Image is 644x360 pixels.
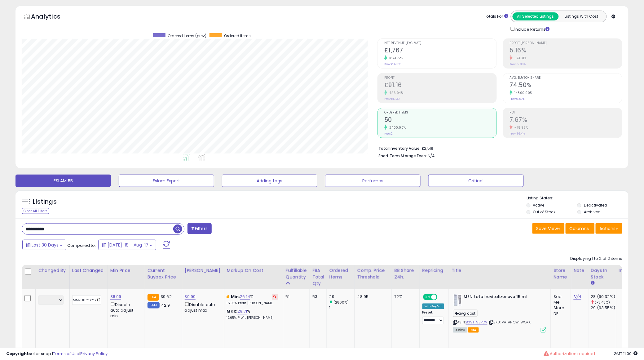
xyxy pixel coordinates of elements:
p: Listing States: [527,195,629,201]
div: Min Price [110,267,142,274]
span: OFF [437,295,447,300]
p: 15.93% Profit [PERSON_NAME] [227,301,278,305]
div: 28 (90.32%) [591,294,616,300]
th: CSV column name: cust_attr_2_Changed by [36,265,70,289]
div: Days In Stock [591,267,614,280]
th: CSV column name: cust_attr_1_Last Changed [69,265,108,289]
div: Ordered Items [329,267,352,280]
div: 1 [329,305,355,311]
span: 42.9 [161,302,170,308]
strong: Copyright [6,351,29,357]
div: ASIN: [453,294,546,332]
span: N/A [428,153,435,159]
small: (2800%) [333,300,349,305]
div: Last Changed [72,267,105,274]
h5: Analytics [31,12,73,22]
b: Short Term Storage Fees: [378,153,427,158]
div: Disable auto adjust max [185,301,219,313]
button: ESLAM BB [15,175,111,187]
div: See Me Store DE [554,294,566,317]
b: Max: [227,308,238,314]
small: (-3.45%) [595,300,610,305]
div: Include Returns [506,25,557,32]
small: 426.94% [387,91,404,95]
span: Columns [570,225,589,232]
span: 2025-09-17 11:00 GMT [614,351,638,357]
div: Note [574,267,586,274]
a: N/A [574,294,581,300]
span: Avg. Buybox Share [510,76,622,80]
div: Markup on Cost [227,267,280,274]
small: Prev: £17.30 [384,97,400,101]
div: Current Buybox Price [148,267,179,280]
a: 29.71 [237,308,247,314]
label: Archived [584,209,601,215]
p: 17.65% Profit [PERSON_NAME] [227,316,278,320]
small: Prev: 2 [384,132,393,136]
a: 38.99 [110,294,121,300]
h2: 74.50% [510,82,622,90]
span: avg cost [453,310,477,317]
a: 26.14 [240,294,250,300]
span: Last 30 Days [32,242,59,248]
span: Compared to: [67,242,96,248]
div: Preset: [422,310,444,324]
button: Last 30 Days [22,240,66,250]
label: Out of Stock [533,209,556,215]
button: Listings With Cost [558,12,605,20]
span: Profit [PERSON_NAME] [510,42,622,45]
div: Title [452,267,548,274]
div: BB Share 24h. [395,267,417,280]
span: 39.62 [161,294,172,300]
span: | SKU: VA-AHQW-WOXX [488,320,531,325]
a: Privacy Policy [80,351,108,357]
div: 53 [312,294,322,300]
div: Displaying 1 to 2 of 2 items [571,256,622,262]
div: Comp. Price Threshold [357,267,389,280]
div: 29 [329,294,355,300]
h2: £91.16 [384,82,496,90]
div: % [227,294,278,305]
b: Min: [231,294,240,300]
small: -73.31% [513,56,527,60]
h2: 50 [384,116,496,125]
small: Prev: 19.33% [510,62,526,66]
small: 1873.77% [387,56,403,60]
div: 72% [395,294,415,300]
small: -78.93% [513,125,528,130]
button: Actions [596,223,622,234]
button: Filters [187,223,212,234]
li: £2,519 [378,144,618,152]
button: Eslam Export [119,175,214,187]
div: 51 [286,294,305,300]
button: Critical [428,175,524,187]
div: Win BuyBox [422,304,444,309]
span: Ordered Items [224,33,251,38]
b: Total Inventory Value: [378,146,421,151]
a: 39.99 [185,294,196,300]
b: MEN total revitalizer eye 15 ml [464,294,539,301]
label: Active [533,202,545,208]
small: FBA [148,294,159,301]
div: FBA Total Qty [312,267,324,287]
small: Days In Stock. [591,280,595,286]
span: Net Revenue (Exc. VAT) [384,42,496,45]
h2: 5.16% [510,47,622,55]
div: [PERSON_NAME] [185,267,222,274]
div: 48.95 [357,294,387,300]
div: Disable auto adjust min [110,301,140,319]
small: Prev: 36.41% [510,132,526,136]
span: Ordered Items [384,111,496,114]
label: Deactivated [584,202,607,208]
a: B09TT9SPDV [466,320,487,325]
span: ROI [510,111,622,114]
button: Columns [566,223,595,234]
button: Perfumes [325,175,421,187]
div: Totals For [484,14,509,20]
img: 31vcJpZVP+L._SL40_.jpg [453,294,462,306]
button: All Selected Listings [513,12,559,20]
div: Repricing [422,267,447,274]
small: FBM [148,302,160,309]
div: Fulfillable Quantity [286,267,307,280]
a: Terms of Use [53,351,79,357]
